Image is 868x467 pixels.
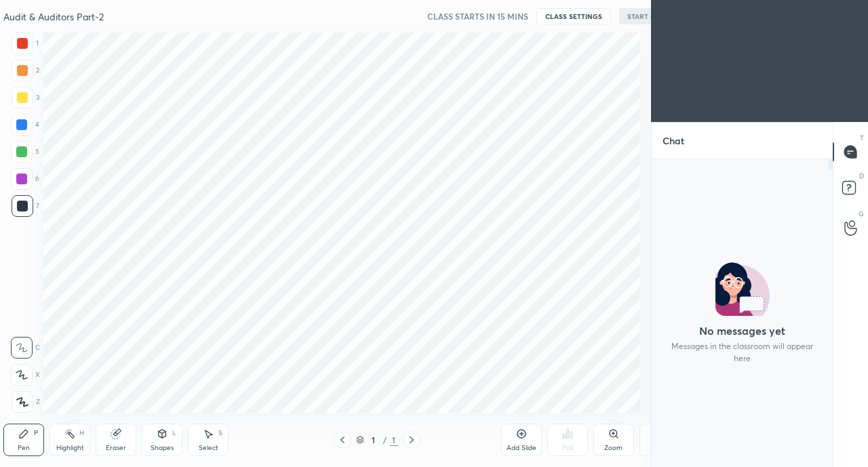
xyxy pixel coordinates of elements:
[859,209,864,219] p: G
[172,430,176,436] div: L
[427,10,528,22] h5: CLASS STARTS IN 15 MINS
[507,445,536,451] div: Add Slide
[12,87,39,108] div: 3
[860,133,864,143] p: T
[11,114,39,136] div: 4
[536,8,611,24] button: CLASS SETTINGS
[11,337,40,359] div: C
[218,430,222,436] div: S
[604,445,623,451] div: Zoom
[11,364,40,386] div: X
[199,445,218,451] div: Select
[3,10,104,23] h4: Audit & Auditors Part-2
[12,60,39,81] div: 2
[12,195,39,217] div: 7
[652,123,695,159] p: Chat
[12,391,40,413] div: Z
[383,436,387,444] div: /
[390,434,398,446] div: 1
[11,141,39,163] div: 5
[34,430,38,436] div: P
[367,436,380,444] div: 1
[106,445,126,451] div: Eraser
[18,445,30,451] div: Pen
[79,430,84,436] div: H
[151,445,174,451] div: Shapes
[56,445,84,451] div: Highlight
[11,168,39,190] div: 6
[12,33,39,54] div: 1
[859,171,864,181] p: D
